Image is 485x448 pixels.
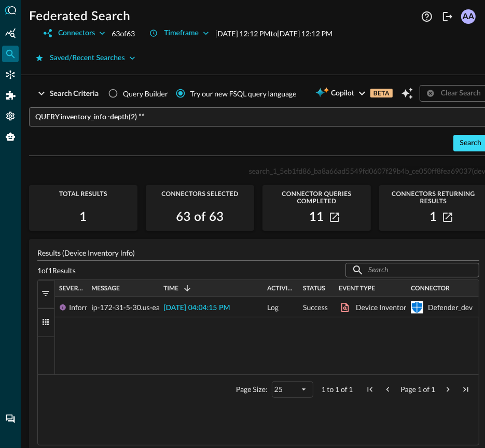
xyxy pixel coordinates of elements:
[112,28,135,39] p: 63 of 63
[37,265,76,276] p: 1 of 1 Results
[303,297,328,318] span: Success
[365,385,375,394] div: First Page
[2,25,19,41] div: Summary Insights
[322,385,326,394] span: 1
[370,89,393,97] p: BETA
[190,88,297,99] div: Try our new FSQL query language
[2,108,19,124] div: Settings
[267,285,295,292] span: Activity
[419,8,435,25] button: Help
[262,190,371,205] span: Connector Queries Completed
[411,301,423,314] svg: Microsoft Defender for Endpoint
[2,66,19,83] div: Connectors
[335,385,339,394] span: 1
[274,385,299,394] div: 25
[69,297,113,318] div: Informational
[399,85,415,102] button: Open Query Copilot
[29,85,105,102] button: Search Criteria
[215,28,332,39] p: [DATE] 12:12 PM to [DATE] 12:12 PM
[37,247,479,258] p: Results (Device Inventory Info)
[59,285,83,292] span: Severity
[331,87,354,100] span: Copilot
[79,209,87,226] h2: 1
[368,261,455,280] input: Search
[163,304,230,312] span: [DATE] 04:04:15 PM
[383,385,392,394] div: Previous Page
[461,385,470,394] div: Last Page
[29,190,137,198] span: Total Results
[327,385,334,394] span: to
[423,385,430,394] span: of
[461,9,476,24] div: AA
[439,8,456,25] button: Logout
[356,297,424,318] div: Device Inventory Info
[2,129,19,145] div: Query Agent
[176,209,224,226] h2: 63 of 63
[163,285,178,292] span: Time
[460,137,481,150] div: Search
[429,209,437,226] h2: 1
[272,381,313,398] div: Page Size
[91,297,228,318] span: ip-172-31-5-30.us-east-2.compute.internal
[303,285,325,292] span: Status
[2,46,19,62] div: Federated Search
[309,209,324,226] h2: 11
[123,88,168,99] span: Query Builder
[164,27,199,40] div: Timeframe
[37,25,112,41] button: Connectors
[91,285,120,292] span: Message
[411,285,450,292] span: Connector
[428,297,473,318] div: Defender_dev
[143,25,215,41] button: Timeframe
[50,52,125,65] div: Saved/Recent Searches
[58,27,95,40] div: Connectors
[341,385,348,394] span: of
[400,385,416,394] span: Page
[236,385,268,394] div: Page Size:
[431,385,435,394] span: 1
[349,385,353,394] span: 1
[418,385,422,394] span: 1
[339,285,375,292] span: Event Type
[249,166,472,175] span: search_1_5eb1fd86_ba8a66ad5549fd0607f29b4b_ce050ff8fea69037
[309,85,399,102] button: CopilotBETA
[3,87,19,104] div: Addons
[50,87,99,100] div: Search Criteria
[29,50,142,66] button: Saved/Recent Searches
[267,297,279,318] span: Log
[2,411,19,427] div: Chat
[444,385,453,394] div: Next Page
[29,8,130,25] h1: Federated Search
[146,190,254,198] span: Connectors Selected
